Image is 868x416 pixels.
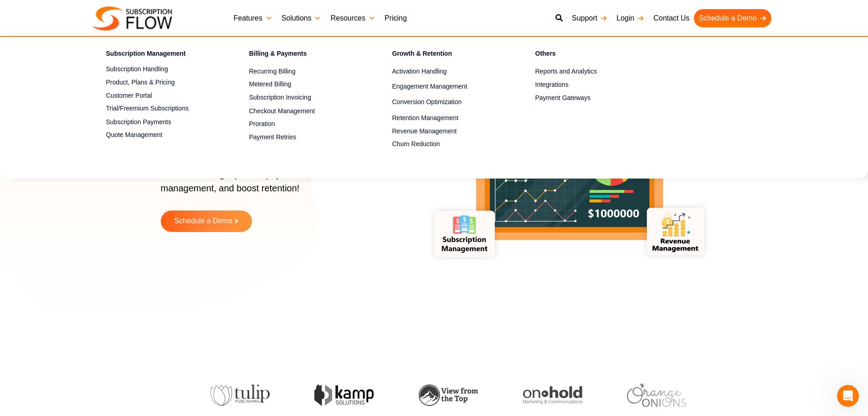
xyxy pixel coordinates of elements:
div: Send us a messageWe typically reply in under 4 minutes [9,107,173,142]
img: onhold-marketing [491,386,550,405]
button: Messages [91,285,182,321]
a: Payment Retries [249,132,360,143]
p: Hi there 👋 [18,65,164,80]
img: kamp-solution [283,384,342,406]
a: Engagement Management [392,81,503,92]
a: Solutions [277,9,326,27]
div: Close [157,15,173,31]
span: Schedule a Demo [174,217,232,225]
a: Reports and Analytics [535,66,647,77]
a: Resources [326,9,380,27]
span: Payment Gateways [535,93,591,103]
a: Payment Gateways [535,92,647,103]
img: tulip-publishing [179,384,238,406]
a: Quote Management [106,130,217,141]
div: We typically reply in under 4 minutes [19,125,152,134]
a: Proration [249,119,360,130]
p: AI-powered subscription management platform to automate billing, optimize payments, streamline re... [161,154,398,204]
h4: Others [535,48,647,62]
span: Churn Reduction [392,139,440,149]
span: Integrations [535,80,569,90]
h4: Subscription Management [106,48,217,62]
a: Schedule a Demo [161,211,252,232]
a: Login [612,9,649,27]
a: Product, Plans & Pricing [106,77,217,88]
a: Subscription Payments [106,116,217,127]
div: Profile image for SF [18,15,36,33]
a: Recurring Billing [249,66,360,77]
span: Reports and Analytics [535,67,597,76]
a: Checkout Management [249,105,360,116]
img: view-from-the-top [387,384,446,406]
a: Integrations [535,79,647,90]
span: Product, Plans & Pricing [106,78,175,87]
span: Home [35,308,56,314]
a: Contact Us [649,9,694,27]
a: Subscription Invoicing [249,92,360,103]
span: Messages [121,308,153,314]
a: Schedule a Demo [694,9,771,27]
a: Churn Reduction [392,139,503,150]
span: Customer Portal [106,91,152,100]
img: Subscriptionflow [92,6,172,31]
span: Checkout Management [249,106,315,116]
span: Subscription Payments [106,117,171,127]
a: Subscription Handling [106,64,217,75]
span: Payment Retries [249,132,296,142]
span: Revenue Management [392,126,457,136]
div: Send us a message [19,115,152,125]
iframe: Intercom live chat [837,385,859,407]
a: Customer Portal [106,90,217,101]
a: Features [229,9,277,27]
a: Activation Handling [392,66,503,77]
a: Trial/Freemium Subscriptions [106,103,217,114]
span: Recurring Billing [249,67,296,76]
a: Conversion Optimization [392,97,503,108]
p: How can we help? [18,80,164,96]
h4: Growth & Retention [392,48,503,62]
img: orange-onions [595,384,654,407]
a: Support [567,9,612,27]
a: Metered Billing [249,79,360,90]
span: Retention Management [392,113,459,123]
a: Revenue Management [392,126,503,137]
a: Pricing [380,9,411,27]
a: Retention Management [392,112,503,123]
h4: Billing & Payments [249,48,360,62]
